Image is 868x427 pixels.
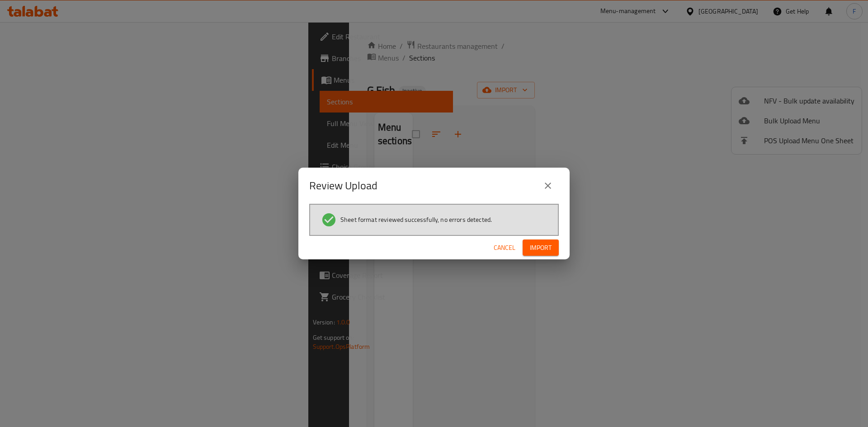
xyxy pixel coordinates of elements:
[340,215,492,224] span: Sheet format reviewed successfully, no errors detected.
[523,239,559,256] button: Import
[494,242,515,253] span: Cancel
[537,175,559,197] button: close
[309,178,377,193] h2: Review Upload
[530,242,552,253] span: Import
[490,239,519,256] button: Cancel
